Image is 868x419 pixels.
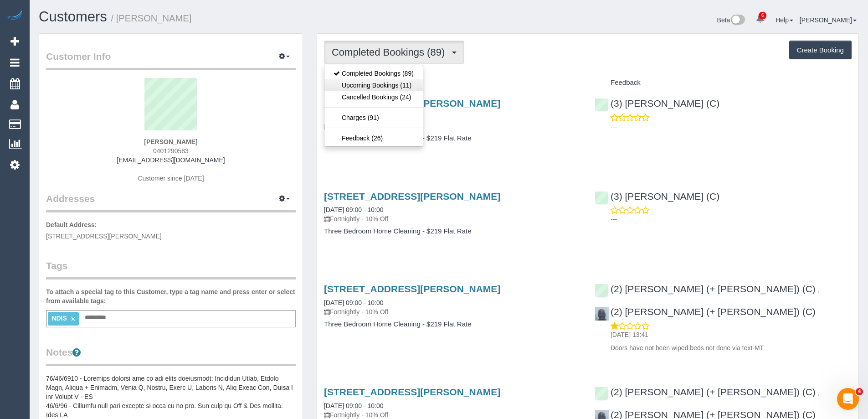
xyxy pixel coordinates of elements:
[324,228,581,235] h4: Three Bedroom Home Cleaning - $219 Flat Rate
[324,284,500,294] a: [STREET_ADDRESS][PERSON_NAME]
[324,91,423,103] a: Cancelled Bookings (24)
[324,79,581,87] h4: Service
[39,9,107,25] a: Customers
[595,79,852,87] h4: Feedback
[324,321,581,328] h4: Three Bedroom Home Cleaning - $219 Flat Rate
[332,47,449,58] span: Completed Bookings (89)
[111,13,192,23] small: / [PERSON_NAME]
[324,112,423,124] a: Charges (91)
[5,9,24,22] img: Automaid Logo
[595,387,816,397] a: (2) [PERSON_NAME] (+ [PERSON_NAME]) (C)
[324,132,423,144] a: Feedback (26)
[611,330,852,339] p: [DATE] 13:41
[611,215,852,224] p: ---
[153,147,189,155] span: 0401290583
[46,287,296,305] label: To attach a special tag to this Customer, type a tag name and press enter or select from availabl...
[751,9,769,29] a: 6
[324,299,383,306] a: [DATE] 09:00 - 10:00
[46,233,162,240] span: [STREET_ADDRESS][PERSON_NAME]
[856,388,863,395] span: 4
[46,220,97,229] label: Default Address:
[324,122,581,131] p: Fortnightly - 10% Off
[324,307,581,316] p: Fortnightly - 10% Off
[324,402,383,409] a: [DATE] 09:00 - 10:00
[800,16,857,24] a: [PERSON_NAME]
[46,50,296,70] legend: Customer Info
[595,191,719,202] a: (3) [PERSON_NAME] (C)
[117,156,225,164] a: [EMAIL_ADDRESS][DOMAIN_NAME]
[837,388,859,410] iframe: Intercom live chat
[144,138,197,145] strong: [PERSON_NAME]
[71,315,75,323] a: ×
[595,284,816,294] a: (2) [PERSON_NAME] (+ [PERSON_NAME]) (C)
[817,286,819,294] span: ,
[46,259,296,279] legend: Tags
[324,67,423,79] a: Completed Bookings (89)
[776,16,793,24] a: Help
[595,98,719,109] a: (3) [PERSON_NAME] (C)
[611,122,852,131] p: ---
[46,346,296,366] legend: Notes
[324,134,581,142] h4: Three Bedroom Home Cleaning - $219 Flat Rate
[730,15,745,26] img: New interface
[595,306,816,317] a: (2) [PERSON_NAME] (+ [PERSON_NAME]) (C)
[324,41,464,64] button: Completed Bookings (89)
[324,214,581,223] p: Fortnightly - 10% Off
[51,315,67,322] span: NDIS
[817,389,819,397] span: ,
[759,12,766,19] span: 6
[324,206,383,213] a: [DATE] 09:00 - 10:00
[324,387,500,397] a: [STREET_ADDRESS][PERSON_NAME]
[611,343,852,352] p: Doors have not been wiped beds not done via text-MT
[324,191,500,202] a: [STREET_ADDRESS][PERSON_NAME]
[595,307,609,321] img: (2) Paul (+ Barbara) (C)
[324,79,423,91] a: Upcoming Bookings (11)
[789,41,852,60] button: Create Booking
[138,175,204,182] span: Customer since [DATE]
[717,16,745,24] a: Beta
